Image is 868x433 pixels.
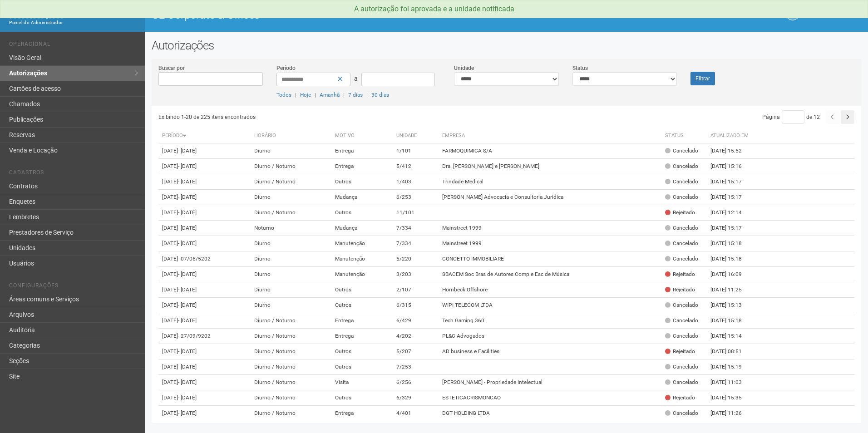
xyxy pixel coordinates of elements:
[439,236,661,251] td: Mainstreet 1999
[276,92,291,98] a: Todos
[251,406,331,421] td: Diurno / Noturno
[707,190,757,205] td: [DATE] 15:17
[158,64,185,72] label: Buscar por
[393,128,439,143] th: Unidade
[439,329,661,344] td: PL&C Advogados
[348,92,363,98] a: 7 dias
[158,267,251,282] td: [DATE]
[661,128,707,143] th: Status
[331,298,393,313] td: Outros
[393,390,439,406] td: 6/329
[439,143,661,159] td: FARMOQUIMICA S/A
[251,375,331,390] td: Diurno / Noturno
[178,163,197,169] span: - [DATE]
[158,375,251,390] td: [DATE]
[393,298,439,313] td: 6/315
[251,159,331,174] td: Diurno / Noturno
[439,128,661,143] th: Empresa
[707,251,757,267] td: [DATE] 15:18
[439,313,661,329] td: Tech Gaming 360
[393,251,439,267] td: 5/220
[158,251,251,267] td: [DATE]
[178,225,197,231] span: - [DATE]
[393,236,439,251] td: 7/334
[665,193,698,201] div: Cancelado
[152,9,500,21] h1: O2 Corporate & Offices
[251,236,331,251] td: Diurno
[393,205,439,221] td: 11/101
[331,282,393,298] td: Outros
[178,178,197,185] span: - [DATE]
[707,390,757,406] td: [DATE] 15:35
[331,205,393,221] td: Outros
[158,344,251,359] td: [DATE]
[178,410,197,416] span: - [DATE]
[707,406,757,421] td: [DATE] 11:26
[439,390,661,406] td: ESTETICACRISMONCAO
[439,406,661,421] td: DGT HOLDING LTDA
[665,348,695,355] div: Rejeitado
[178,333,211,339] span: - 27/09/9202
[178,194,197,200] span: - [DATE]
[707,143,757,159] td: [DATE] 15:52
[158,298,251,313] td: [DATE]
[251,282,331,298] td: Diurno
[572,64,588,72] label: Status
[707,221,757,236] td: [DATE] 15:17
[251,329,331,344] td: Diurno / Noturno
[665,317,698,325] div: Cancelado
[393,344,439,359] td: 5/207
[315,92,316,98] span: |
[331,159,393,174] td: Entrega
[665,162,698,170] div: Cancelado
[707,282,757,298] td: [DATE] 11:25
[354,75,358,82] span: a
[707,236,757,251] td: [DATE] 15:18
[439,159,661,174] td: Dra. [PERSON_NAME] e [PERSON_NAME]
[439,267,661,282] td: SBACEM Soc Bras de Autores Comp e Esc de Música
[331,390,393,406] td: Outros
[178,286,197,293] span: - [DATE]
[331,221,393,236] td: Mudança
[665,224,698,232] div: Cancelado
[178,256,211,262] span: - 07/06/5202
[251,143,331,159] td: Diurno
[393,267,439,282] td: 3/203
[366,92,368,98] span: |
[9,169,138,179] li: Cadastros
[158,406,251,421] td: [DATE]
[439,282,661,298] td: Hornbeck Offshore
[158,359,251,375] td: [DATE]
[439,298,661,313] td: WIPI TELECOM LTDA
[152,39,861,52] h2: Autorizações
[331,251,393,267] td: Manutenção
[707,375,757,390] td: [DATE] 11:03
[393,329,439,344] td: 4/202
[707,128,757,143] th: Atualizado em
[707,329,757,344] td: [DATE] 15:14
[665,379,698,386] div: Cancelado
[9,41,138,50] li: Operacional
[439,221,661,236] td: Mainstreet 1999
[371,92,389,98] a: 30 dias
[158,110,507,124] div: Exibindo 1-20 de 225 itens encontrados
[665,301,698,309] div: Cancelado
[295,92,296,98] span: |
[331,359,393,375] td: Outros
[158,236,251,251] td: [DATE]
[439,375,661,390] td: [PERSON_NAME] - Propriedade Intelectual
[178,240,197,246] span: - [DATE]
[762,114,820,120] span: Página de 12
[707,313,757,329] td: [DATE] 15:18
[251,221,331,236] td: Noturno
[251,298,331,313] td: Diurno
[251,190,331,205] td: Diurno
[251,359,331,375] td: Diurno / Noturno
[393,174,439,190] td: 1/403
[331,143,393,159] td: Entrega
[158,390,251,406] td: [DATE]
[9,19,138,27] div: Painel do Administrador
[393,313,439,329] td: 6/429
[331,375,393,390] td: Visita
[158,190,251,205] td: [DATE]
